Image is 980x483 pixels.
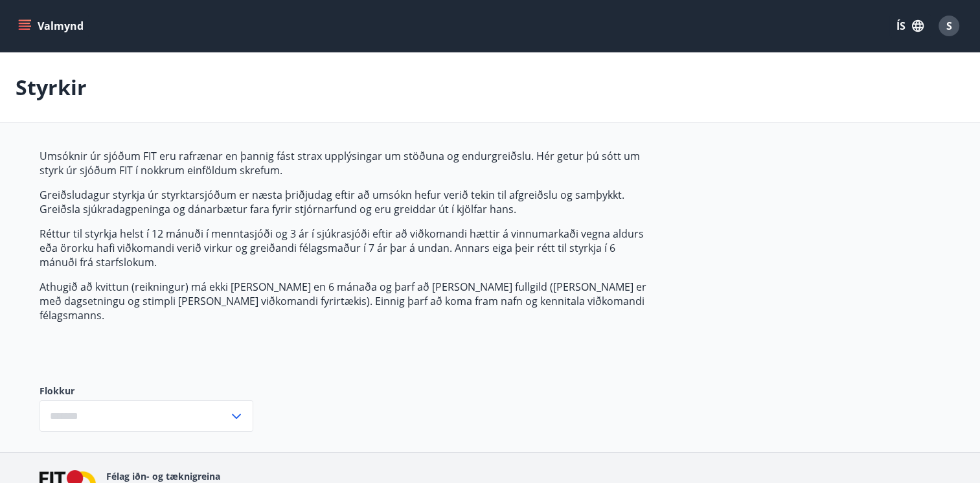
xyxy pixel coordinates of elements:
[933,10,964,41] button: S
[40,188,651,216] p: Greiðsludagur styrkja úr styrktarsjóðum er næsta þriðjudag eftir að umsókn hefur verið tekin til ...
[106,470,220,482] span: Félag iðn- og tæknigreina
[40,149,651,177] p: Umsóknir úr sjóðum FIT eru rafrænar en þannig fást strax upplýsingar um stöðuna og endurgreiðslu....
[40,280,651,322] p: Athugið að kvittun (reikningur) má ekki [PERSON_NAME] en 6 mánaða og þarf að [PERSON_NAME] fullgi...
[946,19,952,33] span: S
[40,227,651,269] p: Réttur til styrkja helst í 12 mánuði í menntasjóði og 3 ár í sjúkrasjóði eftir að viðkomandi hætt...
[16,14,89,38] button: menu
[40,385,253,398] label: Flokkur
[889,14,931,38] button: ÍS
[16,73,87,102] p: Styrkir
